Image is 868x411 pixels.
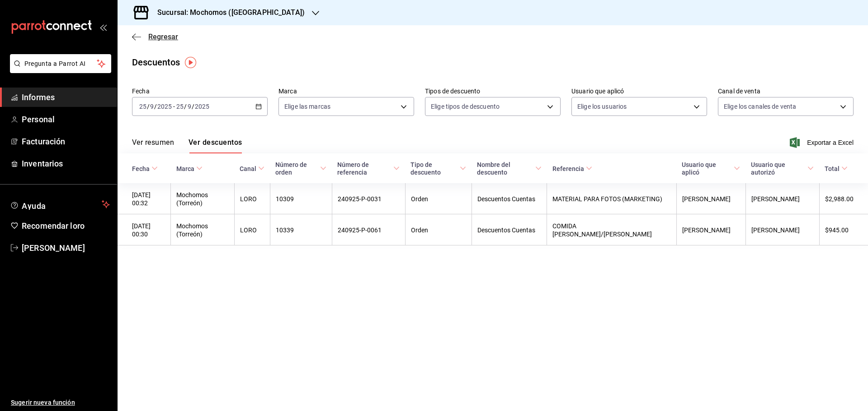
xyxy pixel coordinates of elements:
[240,165,256,172] font: Canal
[184,103,187,110] font: /
[477,161,510,176] font: Nombre del descuento
[477,161,541,176] span: Nombre del descuento
[724,103,796,110] font: Elige los canales de venta
[22,159,63,168] font: Inventarios
[150,103,154,110] input: --
[132,57,180,68] font: Descuentos
[477,195,535,203] font: Descuentos Cuentas
[284,103,330,110] font: Elige las marcas
[411,195,428,203] font: Orden
[189,138,242,147] font: Ver descuentos
[577,103,627,110] font: Elige los usuarios
[157,103,172,110] input: ----
[431,103,500,110] font: Elige tipos de descuento
[682,161,740,176] span: Usuario que aplicó
[148,32,178,41] font: Regresar
[337,161,369,176] font: Número de referencia
[6,65,111,75] a: Pregunta a Parrot AI
[682,195,731,203] font: [PERSON_NAME]
[825,195,854,203] font: $2,988.00
[240,165,264,172] span: Canal
[132,138,242,153] div: pestañas de navegación
[154,103,157,110] font: /
[132,165,158,172] span: Fecha
[410,161,466,176] span: Tipo de descuento
[552,195,662,203] font: MATERIAL PARA FOTOS (MARKETING)
[22,92,55,102] font: Informes
[682,161,716,176] font: Usuario que aplicó
[176,165,194,172] font: Marca
[410,161,441,176] font: Tipo de descuento
[825,226,849,234] font: $945.00
[477,226,535,234] font: Descuentos Cuentas
[147,103,150,110] font: /
[718,88,760,95] font: Canal de venta
[10,54,111,73] button: Pregunta a Parrot AI
[176,222,208,238] font: Mochomos (Torreón)
[157,8,305,17] font: Sucursal: Mochomos ([GEOGRAPHIC_DATA])
[278,88,297,95] font: Marca
[425,88,480,95] font: Tipos de descuento
[571,88,624,95] font: Usuario que aplicó
[682,226,731,234] font: [PERSON_NAME]
[240,226,257,234] font: LORO
[751,226,800,234] font: [PERSON_NAME]
[132,165,150,172] font: Fecha
[176,103,184,110] input: --
[276,226,294,234] font: 10339
[132,191,151,207] font: [DATE] 00:32
[338,195,382,203] font: 240925-P-0031
[552,165,592,172] span: Referencia
[176,165,203,172] span: Marca
[132,88,150,95] font: Fecha
[22,201,46,211] font: Ayuda
[807,139,854,146] font: Exportar a Excel
[275,161,326,176] span: Número de orden
[825,165,840,172] font: Total
[338,226,382,234] font: 240925-P-0061
[173,103,175,110] font: -
[22,243,85,253] font: [PERSON_NAME]
[825,165,848,172] span: Total
[132,138,174,147] font: Ver resumen
[411,226,428,234] font: Orden
[187,103,192,110] input: --
[552,165,584,172] font: Referencia
[751,161,785,176] font: Usuario que autorizó
[792,137,854,148] button: Exportar a Excel
[185,57,196,68] img: Marcador de información sobre herramientas
[751,161,814,176] span: Usuario que autorizó
[552,222,652,238] font: COMIDA [PERSON_NAME]/[PERSON_NAME]
[22,137,65,146] font: Facturación
[132,222,151,238] font: [DATE] 00:30
[22,115,55,124] font: Personal
[240,195,257,203] font: LORO
[99,23,107,31] button: abrir_cajón_menú
[176,191,208,207] font: Mochomos (Torreón)
[11,399,75,406] font: Sugerir nueva función
[194,103,210,110] input: ----
[139,103,147,110] input: --
[751,195,800,203] font: [PERSON_NAME]
[22,221,85,231] font: Recomendar loro
[192,103,194,110] font: /
[132,32,178,41] button: Regresar
[275,161,307,176] font: Número de orden
[276,195,294,203] font: 10309
[24,60,86,67] font: Pregunta a Parrot AI
[337,161,400,176] span: Número de referencia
